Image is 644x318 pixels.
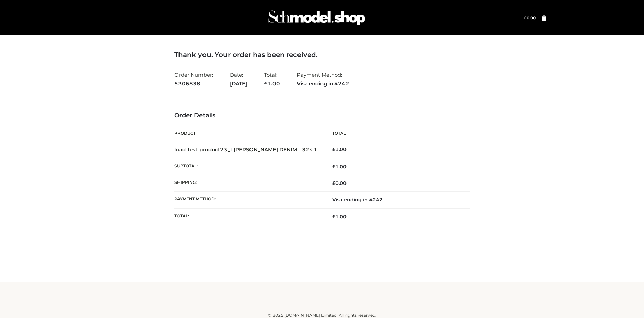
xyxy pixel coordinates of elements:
[266,4,367,31] img: Schmodel Admin 964
[332,146,347,152] bdi: 1.00
[332,180,347,186] bdi: 0.00
[174,208,322,225] th: Total:
[332,164,335,170] span: £
[332,180,335,186] span: £
[174,146,317,153] strong: load-test-product23_l-[PERSON_NAME] DENIM - 32
[309,146,317,153] strong: × 1
[174,126,322,141] th: Product
[332,146,335,152] span: £
[230,79,247,88] strong: [DATE]
[524,15,527,20] span: £
[264,80,280,87] span: 1.00
[264,69,280,90] li: Total:
[174,112,470,119] h3: Order Details
[174,69,213,90] li: Order Number:
[264,80,267,87] span: £
[524,15,536,20] bdi: 0.00
[230,69,247,90] li: Date:
[174,79,213,88] strong: 5306838
[174,175,322,192] th: Shipping:
[174,192,322,208] th: Payment method:
[174,51,470,59] h3: Thank you. Your order has been received.
[322,126,470,141] th: Total
[524,15,536,20] a: £0.00
[297,69,349,90] li: Payment Method:
[332,214,347,220] span: 1.00
[322,192,470,208] td: Visa ending in 4242
[332,214,335,220] span: £
[174,158,322,175] th: Subtotal:
[297,79,349,88] strong: Visa ending in 4242
[332,164,347,170] span: 1.00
